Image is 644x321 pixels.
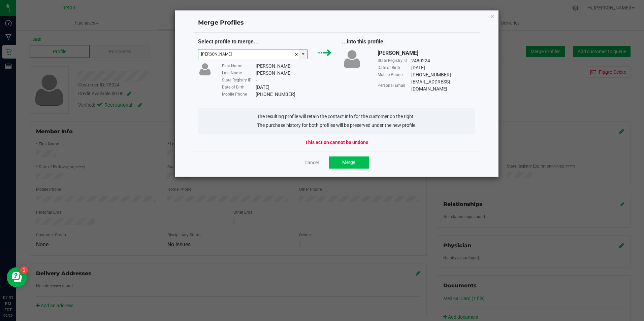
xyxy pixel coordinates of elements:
span: clear [294,49,298,60]
li: The resulting profile will retain the contact info for the customer on the right [257,113,417,120]
input: Type customer name to search [198,49,299,59]
div: Last Name [222,70,256,76]
div: Personal Email [378,82,411,88]
div: [PERSON_NAME] [256,70,292,77]
span: Select profile to merge... [198,38,259,45]
div: Mobile Phone [222,91,256,97]
img: user-icon.png [342,49,362,69]
strong: This action cannot be undone [305,139,368,146]
iframe: Resource center [7,267,27,287]
button: Close [490,12,495,20]
button: Merge [329,156,369,169]
div: [PHONE_NUMBER] [411,71,451,78]
div: First Name [222,63,256,69]
span: ...into this profile: [342,38,385,45]
div: - [256,77,257,84]
iframe: Resource center unread badge [20,266,28,274]
div: Date of Birth [222,84,256,90]
div: 2480224 [411,57,430,64]
div: [EMAIL_ADDRESS][DOMAIN_NAME] [411,78,475,93]
a: Cancel [304,159,319,166]
div: [PERSON_NAME] [378,49,418,57]
div: [DATE] [256,84,269,91]
div: State Registry ID [378,58,411,64]
img: user-icon.png [198,63,212,76]
div: Mobile Phone [378,72,411,78]
img: green_arrow.svg [318,49,331,56]
span: Merge [342,159,355,165]
h4: Merge Profiles [198,19,476,27]
div: State Registry ID [222,77,256,83]
div: [DATE] [411,64,425,71]
div: [PERSON_NAME] [256,63,292,70]
div: [PHONE_NUMBER] [256,91,295,98]
li: The purchase history for both profiles will be preserved under the new profile. [257,122,417,129]
div: Date of Birth [378,65,411,71]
